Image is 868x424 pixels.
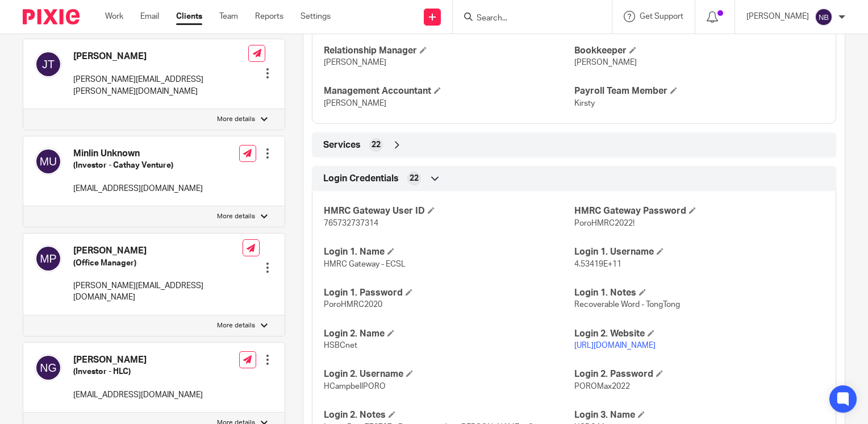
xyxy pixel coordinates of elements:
img: svg%3E [35,51,62,78]
span: [PERSON_NAME] [324,99,386,107]
input: Search [475,14,578,24]
h5: (Office Manager) [73,257,243,269]
h4: Login 2. Password [574,368,824,380]
p: [PERSON_NAME] [746,11,809,22]
a: Settings [301,11,331,22]
a: Clients [176,11,202,22]
h4: [PERSON_NAME] [73,51,248,63]
img: svg%3E [35,245,62,272]
h4: Login 2. Notes [324,409,574,421]
h4: Login 1. Notes [574,287,824,299]
h4: Management Accountant [324,85,574,97]
a: Reports [255,11,283,22]
h4: Login 2. Name [324,328,574,340]
h4: HMRC Gateway Password [574,205,824,217]
span: HSBCnet [324,342,357,350]
h5: (Investor - HLC) [73,366,203,377]
p: More details [217,321,255,330]
a: Work [105,11,123,22]
span: Services [323,139,361,151]
img: svg%3E [815,8,833,26]
h4: Login 2. Website [574,328,824,340]
span: PoroHMRC2022! [574,219,635,227]
h4: [PERSON_NAME] [73,245,243,257]
h4: Minlin Unknown [73,148,203,160]
h4: Login 1. Username [574,246,824,258]
h4: Login 1. Name [324,246,574,258]
h4: Login 3. Name [574,409,824,421]
h4: Login 1. Password [324,287,574,299]
h4: Payroll Team Member [574,85,824,97]
span: HMRC Gateway - ECSL [324,260,406,268]
span: HCampbellPORO [324,383,386,390]
h5: (Investor - Cathay Venture) [73,160,203,171]
span: PoroHMRC2020 [324,301,382,309]
p: [EMAIL_ADDRESS][DOMAIN_NAME] [73,183,203,194]
a: Team [219,11,238,22]
a: Email [140,11,159,22]
p: [PERSON_NAME][EMAIL_ADDRESS][DOMAIN_NAME] [73,280,243,304]
span: 22 [372,139,381,151]
span: 765732737314 [324,219,378,227]
span: Login Credentials [323,173,399,185]
h4: [PERSON_NAME] [73,354,203,366]
img: svg%3E [35,354,62,381]
img: Pixie [23,9,80,24]
p: [PERSON_NAME][EMAIL_ADDRESS][PERSON_NAME][DOMAIN_NAME] [73,74,248,97]
a: [URL][DOMAIN_NAME] [574,342,656,350]
span: 4.53419E+11 [574,260,621,268]
img: svg%3E [35,148,62,175]
span: Get Support [640,13,683,20]
p: More details [217,212,255,221]
span: [PERSON_NAME] [324,59,386,66]
h4: Login 2. Username [324,368,574,380]
h4: Relationship Manager [324,45,574,57]
span: Kirsty [574,99,595,107]
h4: Bookkeeper [574,45,824,57]
span: POROMax2022 [574,383,630,390]
span: Recoverable Word - TongTong [574,301,680,309]
span: 22 [410,173,419,184]
p: [EMAIL_ADDRESS][DOMAIN_NAME] [73,389,203,401]
span: [PERSON_NAME] [574,59,637,66]
p: More details [217,115,255,124]
h4: HMRC Gateway User ID [324,205,574,217]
